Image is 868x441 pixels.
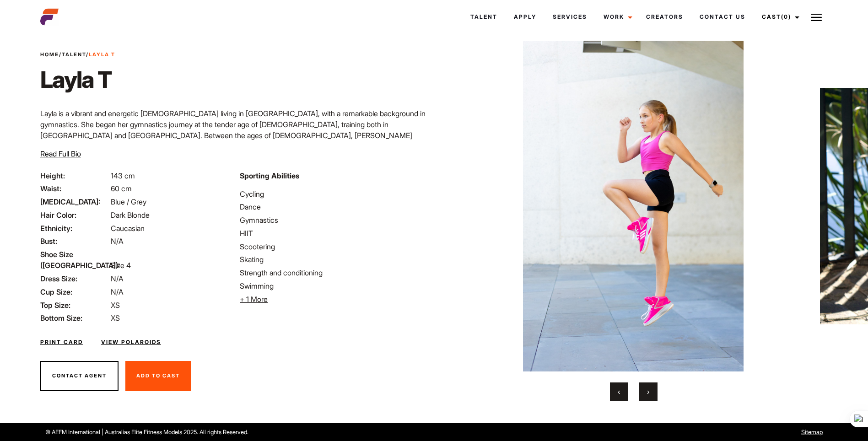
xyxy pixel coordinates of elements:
[781,13,791,20] span: (0)
[754,5,805,29] a: Cast(0)
[111,224,145,233] span: Caucasian
[40,149,81,158] span: Read Full Bio
[545,5,595,29] a: Services
[618,387,620,396] span: Previous
[456,41,811,371] img: 0B5A8990
[40,196,109,207] span: [MEDICAL_DATA]:
[111,197,146,206] span: Blue / Grey
[638,5,691,29] a: Creators
[240,171,299,180] strong: Sporting Abilities
[40,249,109,271] span: Shoe Size ([GEOGRAPHIC_DATA]):
[595,5,638,29] a: Work
[89,51,115,58] strong: Layla T
[40,183,109,194] span: Waist:
[40,338,83,346] a: Print Card
[240,280,428,291] li: Swimming
[62,51,86,58] a: Talent
[111,237,124,246] span: N/A
[40,312,109,323] span: Bottom Size:
[462,5,506,29] a: Talent
[40,361,119,391] button: Contact Agent
[801,429,823,436] a: Sitemap
[240,254,428,265] li: Skating
[240,188,428,199] li: Cycling
[240,228,428,239] li: HIIT
[240,215,428,226] li: Gymnastics
[240,295,268,304] span: + 1 More
[40,300,109,311] span: Top Size:
[40,51,59,58] a: Home
[40,210,109,220] span: Hair Color:
[125,361,191,391] button: Add To Cast
[111,274,124,283] span: N/A
[811,12,822,23] img: Burger icon
[111,287,124,296] span: N/A
[111,313,120,323] span: XS
[240,267,428,278] li: Strength and conditioning
[40,148,81,159] button: Read Full Bio
[40,108,429,174] p: Layla is a vibrant and energetic [DEMOGRAPHIC_DATA] living in [GEOGRAPHIC_DATA], with a remarkabl...
[40,236,109,247] span: Bust:
[691,5,754,29] a: Contact Us
[40,170,109,181] span: Height:
[240,241,428,252] li: Scootering
[240,201,428,212] li: Dance
[111,301,120,310] span: XS
[45,428,494,436] p: © AEFM International | Australias Elite Fitness Models 2025. All rights Reserved.
[506,5,545,29] a: Apply
[647,387,649,396] span: Next
[40,51,115,59] span: / /
[101,338,161,346] a: View Polaroids
[111,261,131,270] span: Size 4
[136,372,180,379] span: Add To Cast
[111,184,132,193] span: 60 cm
[40,8,59,26] img: cropped-aefm-brand-fav-22-square.png
[40,273,109,284] span: Dress Size:
[40,66,115,93] h1: Layla T
[40,286,109,297] span: Cup Size:
[111,210,150,220] span: Dark Blonde
[111,171,135,180] span: 143 cm
[40,223,109,234] span: Ethnicity:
